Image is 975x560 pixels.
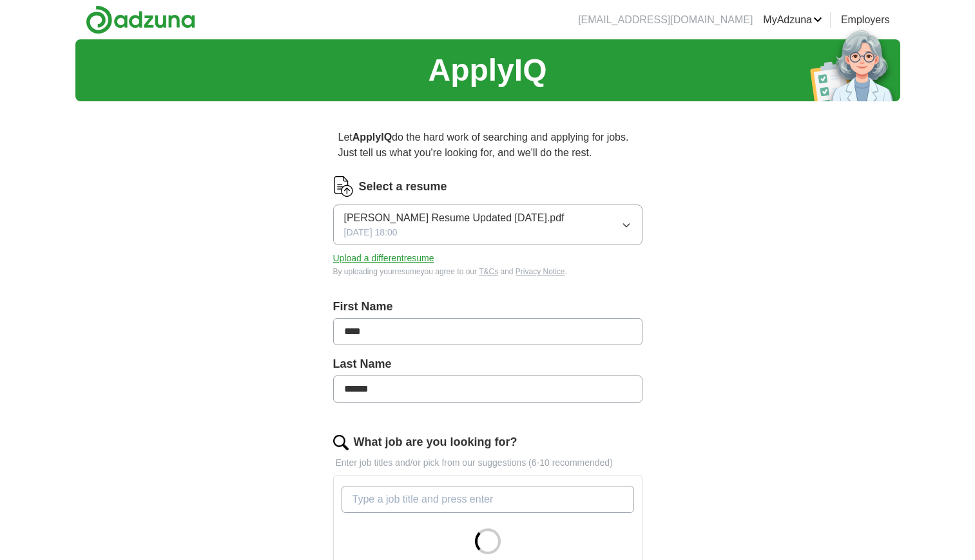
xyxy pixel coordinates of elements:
span: [PERSON_NAME] Resume Updated [DATE].pdf [344,210,565,226]
h1: ApplyIQ [428,47,546,94]
label: What job are you looking for? [354,434,517,451]
div: By uploading your resume you agree to our and . [333,266,642,277]
p: Enter job titles and/or pick from our suggestions (6-10 recommended) [333,456,642,470]
strong: ApplyIQ [352,132,392,143]
button: [PERSON_NAME] Resume Updated [DATE].pdf[DATE] 18:00 [333,205,642,245]
label: Last Name [333,355,642,373]
label: Select a resume [359,178,447,195]
button: Upload a differentresume [333,252,434,265]
a: T&Cs [479,267,498,276]
span: [DATE] 18:00 [344,226,398,239]
p: Let do the hard work of searching and applying for jobs. Just tell us what you're looking for, an... [333,125,642,166]
img: Adzuna logo [86,5,195,34]
label: First Name [333,298,642,315]
input: Type a job title and press enter [342,486,634,513]
img: search.png [333,435,349,450]
a: Privacy Notice [516,267,565,276]
a: Employers [841,12,890,28]
img: CV Icon [333,176,354,197]
li: [EMAIL_ADDRESS][DOMAIN_NAME] [578,12,753,28]
a: MyAdzuna [763,12,822,28]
